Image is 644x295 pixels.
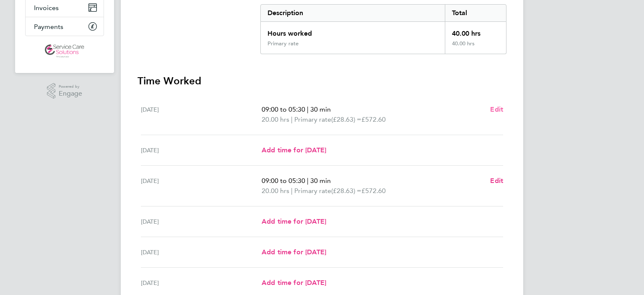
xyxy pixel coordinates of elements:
a: Edit [490,176,503,186]
span: 09:00 to 05:30 [262,177,305,185]
a: Add time for [DATE] [262,247,326,257]
div: Summary [260,4,506,54]
a: Go to home page [25,44,104,58]
div: Total [445,5,506,21]
a: Payments [26,17,104,36]
span: Engage [59,90,82,97]
span: £572.60 [361,187,386,195]
span: (£28.63) = [331,187,361,195]
div: Description [261,5,445,21]
span: Add time for [DATE] [262,279,326,287]
span: Edit [490,177,503,185]
span: Add time for [DATE] [262,248,326,256]
h3: Time Worked [138,74,506,88]
span: 30 min [310,177,331,185]
span: Primary rate [294,115,331,125]
div: [DATE] [141,217,262,227]
span: 20.00 hrs [262,187,289,195]
a: Add time for [DATE] [262,217,326,227]
span: 20.00 hrs [262,115,289,123]
a: Edit [490,104,503,115]
span: | [307,177,309,185]
span: £572.60 [361,115,386,123]
div: [DATE] [141,278,262,288]
span: Edit [490,105,503,113]
div: 40.00 hrs [445,40,506,54]
span: Add time for [DATE] [262,217,326,225]
span: | [291,187,293,195]
span: 30 min [310,105,331,113]
a: Add time for [DATE] [262,145,326,155]
span: Add time for [DATE] [262,146,326,154]
a: Powered byEngage [47,83,83,99]
span: (£28.63) = [331,115,361,123]
span: Powered by [59,83,82,90]
span: Invoices [34,4,59,12]
div: Hours worked [261,22,445,40]
span: 09:00 to 05:30 [262,105,305,113]
div: [DATE] [141,176,262,196]
div: [DATE] [141,145,262,155]
span: | [307,105,309,113]
div: Primary rate [267,40,299,47]
img: servicecare-logo-retina.png [45,44,84,58]
div: 40.00 hrs [445,22,506,40]
span: Primary rate [294,186,331,196]
span: | [291,115,293,123]
div: [DATE] [141,104,262,125]
div: [DATE] [141,247,262,257]
span: Payments [34,23,63,31]
a: Add time for [DATE] [262,278,326,288]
